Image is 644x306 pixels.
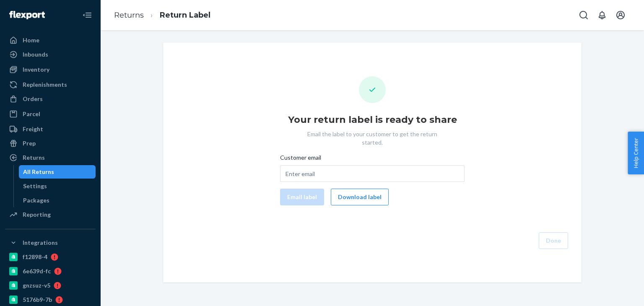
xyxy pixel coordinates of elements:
a: Freight [5,122,96,136]
img: Flexport logo [9,11,45,19]
a: Home [5,34,96,47]
div: f12898-4 [23,253,47,261]
div: 5176b9-7b [23,296,52,304]
div: Returns [23,153,45,162]
button: Open account menu [612,7,629,23]
a: Prep [5,137,96,150]
a: Orders [5,92,96,106]
div: Integrations [23,239,58,247]
div: Home [23,36,39,44]
button: Open Search Box [575,7,592,23]
a: Reporting [5,208,96,221]
button: Done [539,232,568,249]
a: Returns [114,10,144,20]
p: Email the label to your customer to get the return started. [299,130,446,147]
div: Parcel [23,110,40,118]
div: Orders [23,95,43,103]
div: All Returns [23,168,54,176]
a: Packages [19,194,96,207]
button: Email label [280,189,324,205]
h1: Your return label is ready to share [288,113,457,127]
div: gnzsuz-v5 [23,281,50,290]
a: Replenishments [5,78,96,91]
ol: breadcrumbs [107,3,217,28]
a: All Returns [19,165,96,179]
a: Settings [19,179,96,193]
a: Inventory [5,63,96,76]
span: Customer email [280,153,321,165]
button: Open notifications [594,7,610,23]
a: f12898-4 [5,250,96,264]
button: Download label [331,189,389,205]
div: Prep [23,139,36,148]
div: Settings [23,182,47,190]
div: Inventory [23,65,49,74]
div: Replenishments [23,80,67,89]
button: Help Center [628,132,644,174]
div: Reporting [23,210,51,219]
div: Inbounds [23,50,48,59]
a: Returns [5,151,96,164]
a: Return Label [160,10,210,20]
a: gnzsuz-v5 [5,279,96,292]
button: Close Navigation [79,7,96,23]
button: Integrations [5,236,96,249]
a: 6e639d-fc [5,265,96,278]
div: Freight [23,125,43,133]
div: 6e639d-fc [23,267,51,275]
a: Inbounds [5,48,96,61]
a: Parcel [5,107,96,121]
input: Customer email [280,165,465,182]
div: Packages [23,196,49,205]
